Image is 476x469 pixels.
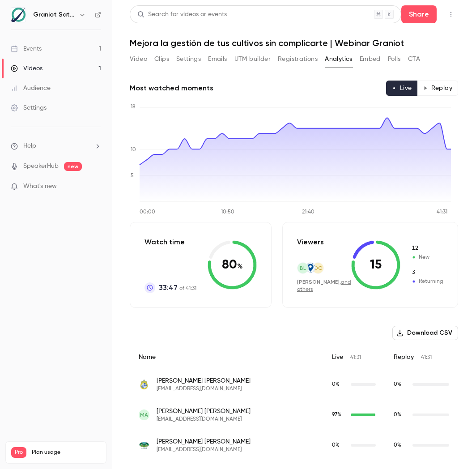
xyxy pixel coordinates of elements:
[157,376,251,385] span: [PERSON_NAME] [PERSON_NAME]
[144,237,196,247] p: Watch time
[23,141,36,151] span: Help
[23,162,59,171] a: SpeakerHub
[394,412,401,418] span: 0 %
[11,103,47,112] div: Settings
[332,441,346,449] span: Live watch time
[130,430,458,460] div: famador@isa1890.com
[23,182,57,191] span: What's new
[411,277,443,286] span: Returning
[350,355,361,360] span: 41:31
[392,326,458,340] button: Download CSV
[297,237,324,247] p: Viewers
[297,278,351,293] div: ,
[401,5,437,23] button: Share
[130,52,147,66] button: Video
[64,162,82,171] span: new
[386,81,418,96] button: Live
[306,263,315,273] img: graniot.com
[411,244,443,252] span: New
[385,345,458,369] div: Replay
[421,355,432,360] span: 41:31
[394,382,401,387] span: 0 %
[411,253,443,261] span: New
[137,10,227,19] div: Search for videos or events
[11,64,42,73] div: Videos
[130,38,458,48] h1: Mejora la gestión de tus cultivos sin complicarte | Webinar Graniot
[11,8,25,22] img: Graniot Satellite Technologies SL
[131,147,136,153] tspan: 10
[139,442,149,449] img: isa1890.com
[394,443,401,448] span: 0 %
[394,411,408,419] span: Replay watch time
[437,209,447,215] tspan: 41:31
[157,407,251,416] span: [PERSON_NAME] [PERSON_NAME]
[140,411,148,419] span: MA
[323,345,385,369] div: Live
[157,437,251,446] span: [PERSON_NAME] [PERSON_NAME]
[332,443,340,448] span: 0 %
[11,447,26,458] span: Pro
[300,264,306,272] span: bl
[130,400,458,430] div: malcantar@rocampo.com.mx
[176,52,201,66] button: Settings
[278,52,318,66] button: Registrations
[394,380,408,388] span: Replay watch time
[314,264,322,272] span: DC
[332,380,346,388] span: Live watch time
[131,173,134,179] tspan: 5
[130,83,213,94] h2: Most watched moments
[234,52,271,66] button: UTM builder
[157,416,251,423] span: [EMAIL_ADDRESS][DOMAIN_NAME]
[159,282,196,293] p: of 41:31
[388,52,401,66] button: Polls
[154,52,169,66] button: Clips
[33,10,75,19] h6: Graniot Satellite Technologies SL
[131,104,136,110] tspan: 18
[157,446,251,453] span: [EMAIL_ADDRESS][DOMAIN_NAME]
[332,412,341,418] span: 97 %
[417,81,458,96] button: Replay
[140,209,155,215] tspan: 00:00
[302,209,314,215] tspan: 21:40
[130,369,458,400] div: bagurto@uc.cl
[11,141,101,151] li: help-dropdown-opener
[411,269,443,277] span: Returning
[11,84,51,93] div: Audience
[90,183,101,191] iframe: Noticeable Trigger
[159,282,178,293] span: 33:47
[394,441,408,449] span: Replay watch time
[408,52,420,66] button: CTA
[221,209,234,215] tspan: 10:50
[11,44,42,53] div: Events
[444,7,458,21] button: Top Bar Actions
[325,52,353,66] button: Analytics
[130,345,323,369] div: Name
[139,379,149,390] img: uc.cl
[157,385,251,392] span: [EMAIL_ADDRESS][DOMAIN_NAME]
[297,279,340,285] span: [PERSON_NAME]
[32,449,101,456] span: Plan usage
[360,52,381,66] button: Embed
[208,52,227,66] button: Emails
[332,411,346,419] span: Live watch time
[332,382,340,387] span: 0 %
